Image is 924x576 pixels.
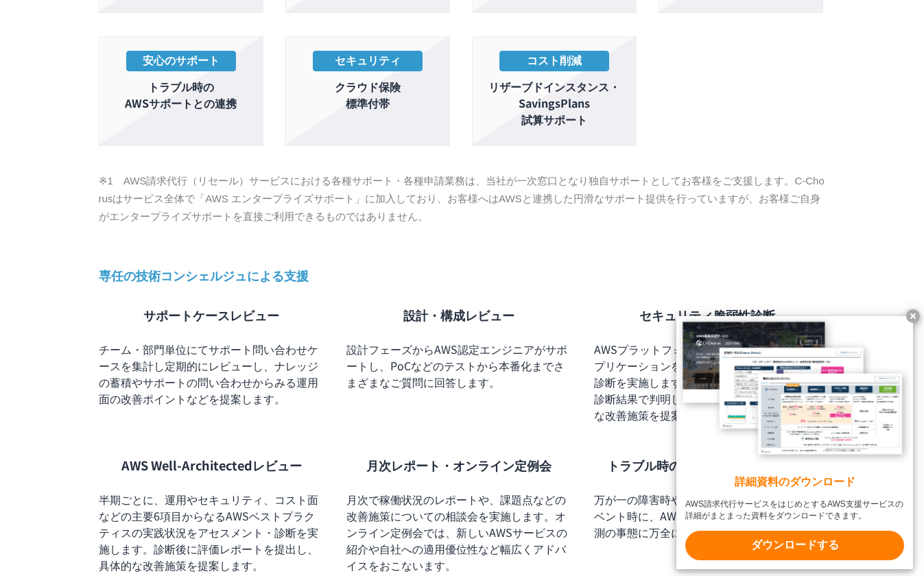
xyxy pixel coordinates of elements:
p: 月次レポート・オンライン定例会 [346,456,572,475]
p: サポートケースレビュー [99,306,324,324]
p: チーム・部門単位にてサポート問い合わせケースを集計し定期的にレビューし、ナレッジの蓄積やサポートの問い合わせからみる運用面の改善ポイントなどを提案します。 [99,341,324,407]
x-t: 詳細資料のダウンロード [685,475,904,490]
p: コスト削減 [499,51,609,71]
a: 詳細資料のダウンロード AWS請求代行サービスをはじめとするAWS支援サービスの詳細がまとまった資料をダウンロードできます。 ダウンロードする [676,316,913,569]
p: クラウド保険 標準付帯 [293,78,442,111]
p: 設計・構成レビュー [346,306,572,324]
x-t: ダウンロードする [685,531,904,560]
p: ※1 AWS請求代行（リセール）サービスにおける各種サポート・各種申請業務は、当社が一次窓口となり独自サポートとしてお客様をご支援します。C-Chorusはサービス全体で「AWS エンタープライ... [99,172,826,226]
p: 月次で稼働状況のレポートや、課題点などの改善施策についての相談会を実施します。オンライン定例会では、新しいAWSサービスの紹介や自社への適用優位性など幅広くアドバイスをおこないます。 [346,491,572,573]
p: トラブル時の AWSサポートとの連携 [106,78,256,111]
p: リザーブドインスタンス・ SavingsPlans 試算サポート [479,78,629,128]
p: 安心のサポート [126,51,236,71]
p: トラブル時のAWSサポートとの連携 [594,456,820,475]
p: セキュリティ脆弱性診断 [594,306,820,324]
p: 半期ごとに、運用やセキュリティ、コスト面などの主要6項目からなるAWSベストプラクティスの実践状況をアセスメント・診断を実施します。診断後に評価レポートを提出し、具体的な改善施策を提案します。 [99,491,324,573]
p: AWS Well-Architectedレビュー [99,456,324,475]
h3: 専任の技術コンシェルジュによる支援 [99,267,826,284]
p: 設計フェーズからAWS認定エンジニアがサポートし、PoCなどのテストから本番化までさまざまなご質問に回答します。 [346,341,572,390]
p: 万が一の障害時や、本番化リリースなどのイベント時に、AWSと密に連携体制をつくり不測の事態に万全に備えます。 [594,491,820,540]
x-t: AWS請求代行サービスをはじめとするAWS支援サービスの詳細がまとまった資料をダウンロードできます。 [685,499,904,522]
p: セキュリティ [313,51,423,71]
p: AWSプラットフォームだけでなく稼働するアプリケーションを含めて、年度ごとに脆弱性診断を実施します。 診断結果で判明したリスクに基づいて具体的な改善施策を提案します。 [594,341,820,423]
